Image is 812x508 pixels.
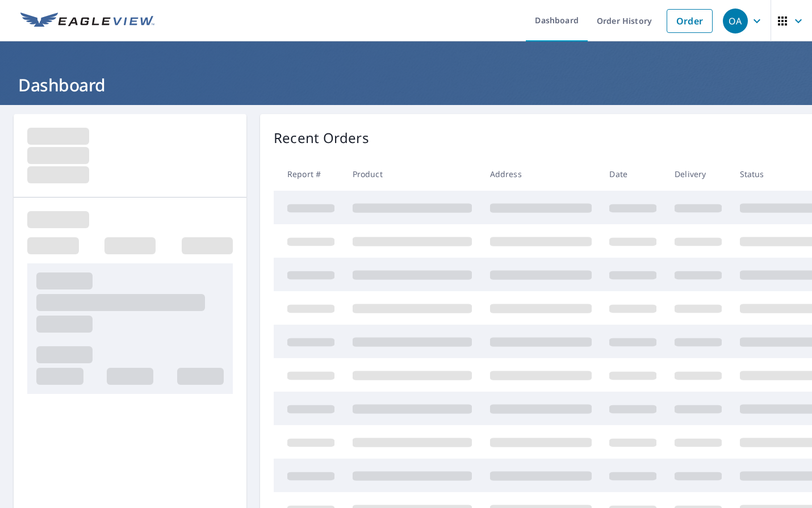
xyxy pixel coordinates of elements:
[274,157,344,191] th: Report #
[481,157,601,191] th: Address
[723,9,748,33] div: OA
[344,157,481,191] th: Product
[14,73,798,96] h1: Dashboard
[20,12,154,30] img: EV Logo
[274,128,369,148] p: Recent Orders
[667,9,713,33] a: Order
[665,157,731,191] th: Delivery
[600,157,665,191] th: Date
